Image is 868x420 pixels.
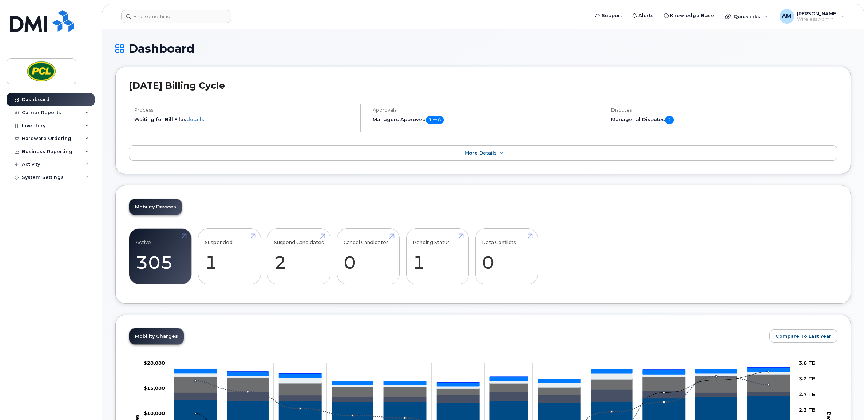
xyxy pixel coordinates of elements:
tspan: 2.3 TB [799,407,816,413]
tspan: 3.2 TB [799,376,816,381]
span: Compare To Last Year [776,333,831,340]
tspan: 2.7 TB [799,391,816,397]
a: Active 305 [136,232,185,280]
span: More Details [465,150,497,156]
a: Data Conflicts 0 [482,232,531,280]
tspan: $20,000 [144,360,165,366]
h4: Process [134,107,354,113]
a: Pending Status 1 [413,232,462,280]
tspan: 3.6 TB [799,360,816,366]
a: Mobility Charges [129,328,184,344]
h5: Managerial Disputes [611,116,837,124]
a: Suspended 1 [205,232,254,280]
a: Mobility Devices [129,199,182,215]
h4: Disputes [611,107,837,113]
a: Suspend Candidates 2 [274,232,324,280]
a: details [186,116,204,122]
g: $0 [144,385,165,391]
button: Compare To Last Year [769,329,837,343]
g: Data [174,375,790,397]
g: $0 [144,360,165,366]
a: Cancel Candidates 0 [344,232,393,280]
tspan: $15,000 [144,385,165,391]
g: PST [174,367,790,382]
g: Roaming [174,389,790,403]
h2: [DATE] Billing Cycle [129,80,837,91]
li: Waiting for Bill Files [134,116,354,123]
h5: Managers Approved [373,116,592,124]
tspan: $10,000 [144,410,165,416]
span: 2 [665,116,674,124]
span: 1 of 8 [426,116,444,124]
h4: Approvals [373,107,592,113]
h1: Dashboard [115,42,851,55]
g: $0 [144,410,165,416]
